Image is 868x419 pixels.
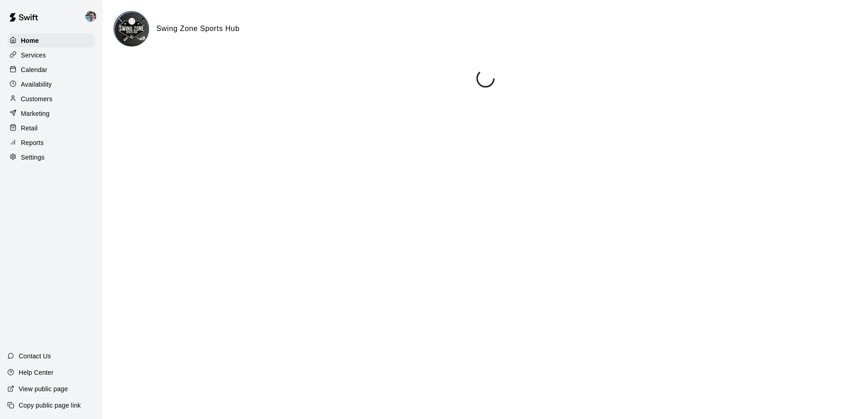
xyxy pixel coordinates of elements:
p: View public page [19,384,68,393]
p: Customers [21,94,52,103]
a: Settings [7,150,95,164]
p: Marketing [21,109,50,118]
a: Marketing [7,107,95,120]
p: Copy public page link [19,401,81,410]
p: Settings [21,153,45,162]
img: Swing Zone Sports Hub logo [115,12,149,47]
a: Services [7,48,95,62]
p: Services [21,51,46,60]
h6: Swing Zone Sports Hub [156,23,239,35]
img: Ryan Goehring [85,11,96,22]
p: Home [21,36,39,45]
p: Availability [21,80,52,89]
a: Home [7,34,95,47]
a: Retail [7,121,95,135]
p: Retail [21,124,38,133]
a: Customers [7,92,95,106]
p: Help Center [19,368,53,377]
a: Availability [7,78,95,91]
p: Contact Us [19,352,51,361]
a: Calendar [7,63,95,77]
div: Ryan Goehring [83,7,103,26]
a: Reports [7,136,95,150]
p: Calendar [21,65,47,74]
p: Reports [21,138,44,147]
